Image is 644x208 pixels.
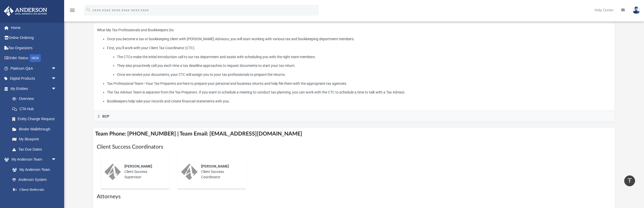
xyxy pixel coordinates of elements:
[97,27,611,104] p: What My Tax Professionals and Bookkeepers Do:
[4,84,64,94] a: My Entitiesarrow_drop_down
[7,134,62,144] a: My Blueprint
[51,84,62,94] span: arrow_drop_down
[51,63,62,74] span: arrow_drop_down
[7,164,59,175] a: My Anderson Team
[107,45,611,78] li: First, you’ll work with your Client Tax Coordinator (CTC)
[7,175,62,185] a: Anderson System
[107,36,611,42] li: Once you become a tax or bookkeeping client with [PERSON_NAME] Advisors, you will start working w...
[107,89,611,96] li: The Tax Advisor Team is separate from the Tax Preparers. If you want to schedule a meeting to con...
[97,193,611,200] h1: Attorneys
[7,144,64,154] a: Tax Due Dates
[2,6,49,16] img: Anderson Advisors Platinum Portal
[632,6,640,14] img: User Pic
[198,160,242,183] div: Client Success Coordinator
[4,33,64,43] a: Online Ordering
[7,124,64,134] a: Binder Walkthrough
[104,164,121,180] img: thumbnail
[7,114,64,124] a: Entity Change Request
[102,115,109,118] span: BCP
[4,63,64,74] a: Platinum Q&Aarrow_drop_down
[51,74,62,84] span: arrow_drop_down
[4,74,64,84] a: Digital Productsarrow_drop_down
[181,164,198,180] img: thumbnail
[121,160,166,183] div: Client Success Supervisor
[4,43,64,53] a: Tax Organizers
[4,154,62,165] a: My Anderson Teamarrow_drop_down
[124,164,152,168] span: [PERSON_NAME]
[7,185,62,195] a: Client Referrals
[69,7,75,13] i: menu
[201,164,229,168] span: [PERSON_NAME]
[117,63,611,69] li: They also proactively call you each time a tax deadline approaches to request documents to start ...
[624,175,635,186] a: vertical_align_top
[7,104,64,114] a: CTA Hub
[93,128,615,140] h4: Team Phone: [PHONE_NUMBER] | Team Email: [EMAIL_ADDRESS][DOMAIN_NAME]
[117,71,611,78] li: Once we receive your documents, your CTC will assign you to your tax professionals to prepare the...
[93,111,615,122] a: BCP
[30,54,41,62] div: NEW
[627,178,633,184] i: vertical_align_top
[107,98,611,105] li: Bookkeepers help take your records and create financial statements with you.
[7,94,64,104] a: Overview
[86,7,91,13] i: search
[93,23,615,111] div: Tax & Bookkeeping
[51,154,62,165] span: arrow_drop_down
[4,23,64,33] a: Home
[69,10,75,13] a: menu
[97,143,611,151] h1: Client Success Coordinators
[107,80,611,87] li: Tax Professional Team—Your Tax Preparers are here to prepare your personal and business returns a...
[4,53,64,64] a: Order StatusNEW
[117,54,611,60] li: The CTCs make the initial introduction call to our tax department and assist with scheduling you ...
